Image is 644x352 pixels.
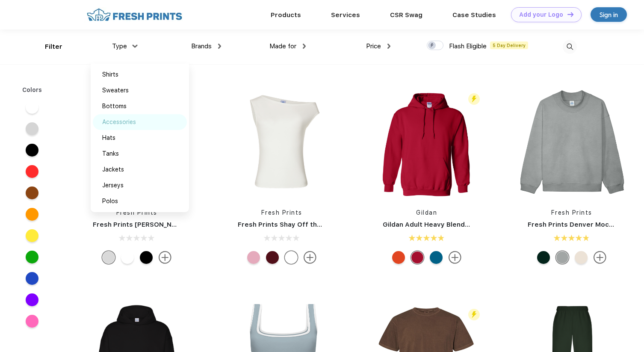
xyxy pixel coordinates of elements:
a: Services [331,11,360,19]
img: dropdown.png [132,44,137,47]
a: Fresh Prints Shay Off the Shoulder Tank [238,221,369,228]
img: more.svg [594,251,606,264]
div: Jerseys [102,181,124,190]
div: Antique Sapphire [430,251,443,264]
div: Hats [102,133,115,142]
img: dropdown.png [387,44,390,49]
div: Heathered Grey [556,251,569,264]
img: func=resize&h=266 [225,86,339,200]
div: Tanks [102,149,119,158]
img: more.svg [449,251,461,264]
div: Polos [102,197,118,206]
img: dropdown.png [218,44,221,49]
div: Colors [16,86,49,95]
a: Products [271,11,301,19]
a: Fresh Prints [PERSON_NAME] Off the Shoulder Top [93,221,259,228]
div: Sign in [600,10,618,20]
div: Accessories [102,118,136,127]
div: Sweaters [102,86,129,95]
div: Bottoms [102,102,127,111]
a: Fresh Prints [261,209,302,216]
a: Gildan Adult Heavy Blend 8 Oz. 50/50 Hooded Sweatshirt [383,221,570,228]
img: DT [567,12,573,17]
span: Brands [191,42,212,50]
img: more.svg [159,251,171,264]
img: dropdown.png [303,44,306,49]
img: flash_active_toggle.svg [468,93,480,105]
img: desktop_search.svg [563,40,577,54]
img: flash_active_toggle.svg [468,309,480,320]
a: Gildan [416,209,437,216]
div: Add your Logo [519,11,563,18]
div: Ash Grey [102,251,115,264]
img: fo%20logo%202.webp [84,7,185,22]
img: func=resize&h=266 [370,86,484,200]
div: White [285,251,298,264]
div: Filter [45,42,62,52]
div: Forest Green [537,251,550,264]
div: Cherry Red [411,251,424,264]
div: White [121,251,134,264]
div: Shirts [102,70,118,79]
span: Type [112,42,127,50]
img: func=resize&h=266 [515,86,629,200]
img: func=resize&h=266 [80,86,194,200]
div: Light Pink [247,251,260,264]
span: Price [366,42,381,50]
span: Made for [269,42,296,50]
img: more.svg [304,251,316,264]
div: Jackets [102,165,124,174]
a: Fresh Prints [116,209,157,216]
div: Orange [392,251,405,264]
div: Buttermilk [575,251,588,264]
span: Flash Eligible [449,42,487,50]
span: 5 Day Delivery [490,41,528,49]
div: Black [140,251,153,264]
a: CSR Swag [390,11,422,19]
a: Fresh Prints [551,209,592,216]
a: Sign in [591,7,627,22]
div: Burgundy [266,251,279,264]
